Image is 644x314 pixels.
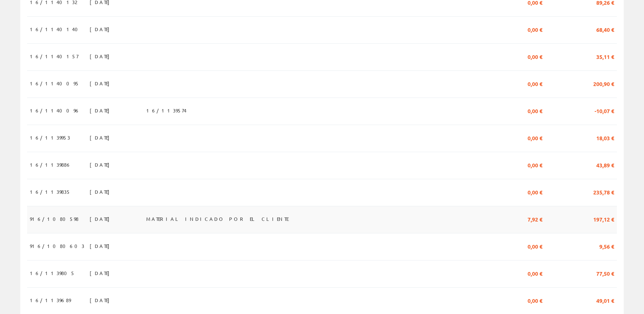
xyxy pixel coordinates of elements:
span: 235,78 € [593,186,614,197]
span: 0,00 € [528,105,542,116]
span: 916/1080603 [30,240,84,252]
span: -10,07 € [595,105,614,116]
span: 916/1080598 [30,213,79,225]
span: 0,00 € [528,50,542,62]
span: [DATE] [90,50,113,62]
span: 16/1139574 [146,105,186,116]
span: 35,11 € [596,50,614,62]
span: 16/1140140 [30,23,82,35]
span: 0,00 € [528,267,542,279]
span: 0,00 € [528,186,542,197]
span: 200,90 € [593,78,614,89]
span: [DATE] [90,294,113,306]
span: 43,89 € [596,159,614,170]
span: [DATE] [90,186,113,197]
span: 77,50 € [596,267,614,279]
span: 68,40 € [596,23,614,35]
span: 0,00 € [528,240,542,252]
span: 16/1139689 [30,294,71,306]
span: 9,56 € [599,240,614,252]
span: 16/1140095 [30,78,80,89]
span: 0,00 € [528,132,542,143]
span: [DATE] [90,23,113,35]
span: 16/1139953 [30,132,70,143]
span: 0,00 € [528,23,542,35]
span: [DATE] [90,240,113,252]
span: 49,01 € [596,294,614,306]
span: MATERIAL INDICADO POR EL CLIENTE [146,213,288,225]
span: [DATE] [90,132,113,143]
span: 16/1140157 [30,50,78,62]
span: 197,12 € [593,213,614,225]
span: 18,03 € [596,132,614,143]
span: 16/1139886 [30,159,71,170]
span: 0,00 € [528,159,542,170]
span: 16/1139835 [30,186,71,197]
span: 0,00 € [528,294,542,306]
span: [DATE] [90,159,113,170]
span: 16/1139805 [30,267,75,279]
span: 16/1140096 [30,105,80,116]
span: [DATE] [90,213,113,225]
span: [DATE] [90,78,113,89]
span: [DATE] [90,267,113,279]
span: 0,00 € [528,78,542,89]
span: [DATE] [90,105,113,116]
span: 7,92 € [528,213,542,225]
